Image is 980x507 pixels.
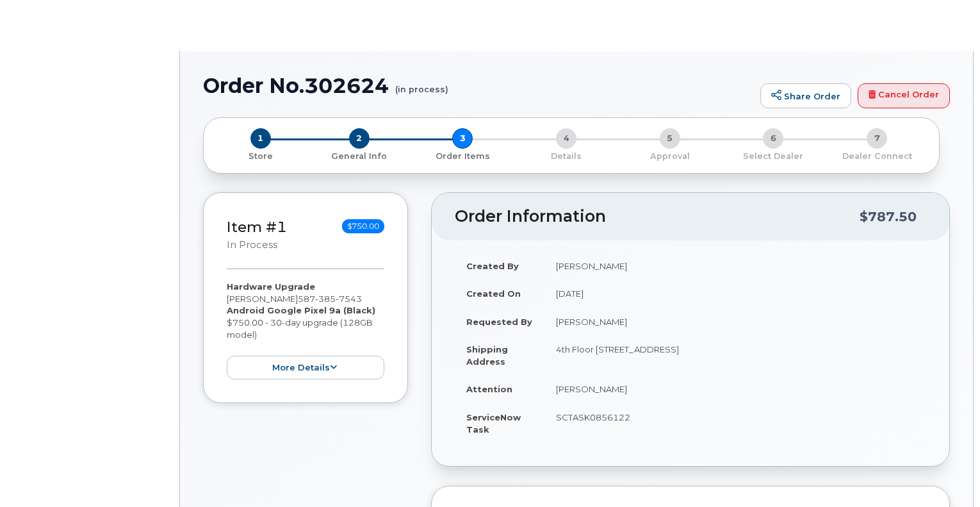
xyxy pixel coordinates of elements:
span: $750.00 [342,219,384,233]
td: SCTASK0856122 [544,403,926,443]
a: Cancel Order [858,83,950,109]
a: Share Order [760,83,851,109]
strong: ServiceNow Task [466,412,521,435]
strong: Created By [466,261,519,271]
span: 2 [349,128,370,149]
small: in process [227,239,277,251]
h1: Order No.302624 [203,74,754,97]
td: [PERSON_NAME] [544,308,926,336]
a: 2 General Info [307,149,411,162]
td: [DATE] [544,279,926,308]
span: 1 [250,128,271,149]
span: 7543 [336,294,362,304]
button: more details [227,356,384,379]
a: Item #1 [227,218,287,236]
h2: Order Information [455,208,860,226]
a: 1 Store [214,149,307,162]
strong: Created On [466,288,521,299]
small: (in process) [395,74,448,94]
div: $787.50 [860,204,917,229]
span: 587 [298,294,362,304]
div: [PERSON_NAME] $750.00 - 30-day upgrade (128GB model) [227,281,384,379]
td: 4th Floor [STREET_ADDRESS] [544,335,926,375]
strong: Attention [466,384,512,394]
p: Store [219,151,302,162]
span: 385 [315,294,336,304]
td: [PERSON_NAME] [544,252,926,280]
strong: Hardware Upgrade [227,281,315,292]
strong: Android Google Pixel 9a (Black) [227,305,375,315]
strong: Requested By [466,317,532,327]
p: General Info [313,151,406,162]
strong: Shipping Address [466,344,508,367]
td: [PERSON_NAME] [544,375,926,403]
